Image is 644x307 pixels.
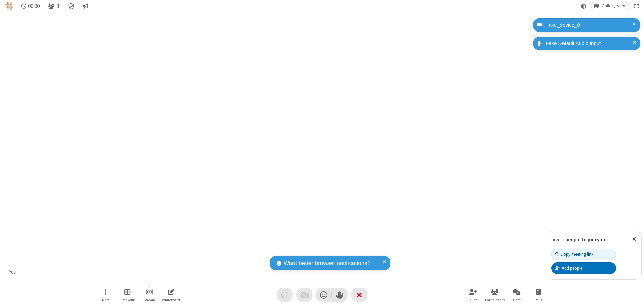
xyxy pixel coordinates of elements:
[469,298,477,302] span: Invite
[555,251,593,257] div: Copy meeting link
[7,268,19,276] div: You
[284,259,370,268] span: Want better browser notifications?
[28,3,40,9] span: 00:00
[632,1,642,11] button: Fullscreen
[545,21,635,29] div: fake_device_0
[144,298,155,302] span: Stream
[96,285,116,304] button: Open menu
[162,298,180,302] span: Whiteboard
[117,285,138,304] button: Manage Breakout Rooms
[57,3,60,9] span: 1
[513,298,521,302] span: Chat
[161,285,181,304] button: Open shared whiteboard
[65,1,78,11] div: Meeting details Encryption enabled
[277,288,293,302] button: Audio problem - check your Internet connection or call by phone
[591,1,629,11] button: Change layout
[332,288,348,302] button: Raise hand
[578,1,589,11] button: Using system theme
[528,285,548,304] button: Open poll
[485,298,505,302] span: Participants
[102,298,109,302] span: More
[80,1,91,11] button: Conversation
[45,1,62,11] button: Open participant list
[120,298,135,302] span: Breakout
[551,236,605,243] label: Invite people to join you
[19,1,43,11] div: Timer
[627,231,641,247] button: Close popover
[602,3,626,9] span: Gallery view
[351,288,367,302] button: End or leave meeting
[316,288,332,302] button: Send a reaction
[497,285,503,291] div: 1
[506,285,527,304] button: Open chat
[543,40,635,47] div: Fake Default Audio Input
[551,262,616,274] button: Add people
[296,288,312,302] button: Video
[463,285,483,304] button: Invite participants (⌘+Shift+I)
[5,2,13,10] img: QA Selenium DO NOT DELETE OR CHANGE
[535,298,542,302] span: Polls
[551,249,616,260] button: Copy meeting link
[485,285,505,304] button: Open participant list
[139,285,159,304] button: Start streaming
